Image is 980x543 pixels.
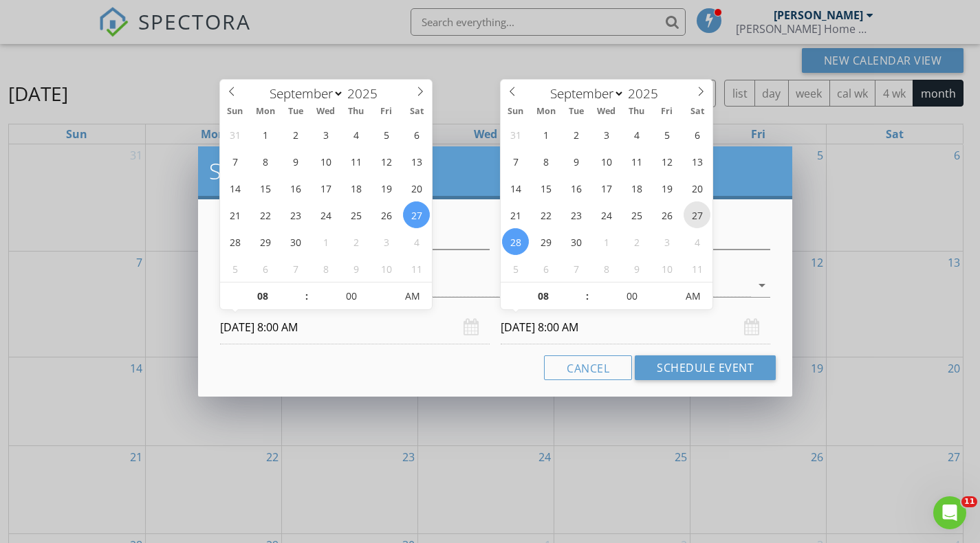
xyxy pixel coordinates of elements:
span: September 10, 2025 [593,148,620,175]
span: October 7, 2025 [282,255,309,282]
span: September 6, 2025 [684,121,710,148]
span: October 3, 2025 [373,228,400,255]
span: September 18, 2025 [623,175,650,201]
span: September 7, 2025 [221,148,248,175]
span: September 4, 2025 [342,121,369,148]
span: October 4, 2025 [684,228,710,255]
span: September 27, 2025 [684,201,710,228]
span: August 31, 2025 [221,121,248,148]
span: : [585,282,589,310]
span: September 4, 2025 [623,121,650,148]
span: : [305,282,309,310]
span: August 31, 2025 [502,121,529,148]
span: October 6, 2025 [252,255,279,282]
input: Year [344,85,389,102]
span: September 5, 2025 [653,121,680,148]
span: October 2, 2025 [342,228,369,255]
span: September 17, 2025 [312,175,339,201]
span: September 26, 2025 [653,201,680,228]
span: Click to toggle [674,282,712,310]
span: September 15, 2025 [252,175,279,201]
span: September 10, 2025 [312,148,339,175]
input: Select date [220,311,490,344]
span: October 11, 2025 [684,255,710,282]
span: October 4, 2025 [403,228,430,255]
span: September 6, 2025 [403,121,430,148]
span: Sun [501,107,531,116]
span: Sun [220,107,250,116]
span: October 6, 2025 [532,255,559,282]
span: September 23, 2025 [563,201,589,228]
span: Thu [622,107,652,116]
span: September 14, 2025 [221,175,248,201]
span: 11 [961,496,977,507]
span: September 11, 2025 [623,148,650,175]
i: arrow_drop_down [754,277,770,293]
span: September 8, 2025 [532,148,559,175]
iframe: Intercom live chat [933,496,966,529]
span: September 22, 2025 [252,201,279,228]
span: October 5, 2025 [221,255,248,282]
span: Thu [341,107,371,116]
span: Mon [531,107,561,116]
span: September 19, 2025 [653,175,680,201]
span: September 29, 2025 [252,228,279,255]
span: September 13, 2025 [684,148,710,175]
span: Sat [682,107,712,116]
span: September 11, 2025 [342,148,369,175]
span: Wed [591,107,622,116]
span: Tue [281,107,311,116]
span: September 5, 2025 [373,121,400,148]
span: September 12, 2025 [373,148,400,175]
span: Mon [250,107,281,116]
span: Fri [652,107,682,116]
input: Year [624,85,670,102]
span: October 10, 2025 [653,255,680,282]
span: September 14, 2025 [502,175,529,201]
span: October 5, 2025 [502,255,529,282]
input: Select date [501,311,770,344]
button: Cancel [544,355,632,380]
span: October 8, 2025 [593,255,620,282]
span: Sat [402,107,432,116]
h2: Schedule Event [209,157,781,185]
span: October 2, 2025 [623,228,650,255]
span: September 28, 2025 [221,228,248,255]
span: September 3, 2025 [593,121,620,148]
span: September 16, 2025 [563,175,589,201]
span: September 25, 2025 [623,201,650,228]
span: September 19, 2025 [373,175,400,201]
span: Fri [371,107,402,116]
span: September 24, 2025 [593,201,620,228]
span: October 1, 2025 [593,228,620,255]
span: September 12, 2025 [653,148,680,175]
span: September 2, 2025 [282,121,309,148]
span: September 15, 2025 [532,175,559,201]
span: September 9, 2025 [563,148,589,175]
span: September 16, 2025 [282,175,309,201]
span: September 13, 2025 [403,148,430,175]
span: September 29, 2025 [532,228,559,255]
span: October 10, 2025 [373,255,400,282]
span: September 21, 2025 [221,201,248,228]
span: October 7, 2025 [563,255,589,282]
span: September 7, 2025 [502,148,529,175]
span: September 23, 2025 [282,201,309,228]
span: September 20, 2025 [684,175,710,201]
span: September 20, 2025 [403,175,430,201]
span: October 9, 2025 [623,255,650,282]
span: September 24, 2025 [312,201,339,228]
span: September 1, 2025 [252,121,279,148]
span: Wed [311,107,341,116]
span: October 1, 2025 [312,228,339,255]
span: September 3, 2025 [312,121,339,148]
span: September 22, 2025 [532,201,559,228]
button: Schedule Event [635,355,776,380]
span: September 25, 2025 [342,201,369,228]
span: September 21, 2025 [502,201,529,228]
span: September 9, 2025 [282,148,309,175]
span: September 26, 2025 [373,201,400,228]
span: September 18, 2025 [342,175,369,201]
span: September 8, 2025 [252,148,279,175]
span: Click to toggle [393,282,431,310]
